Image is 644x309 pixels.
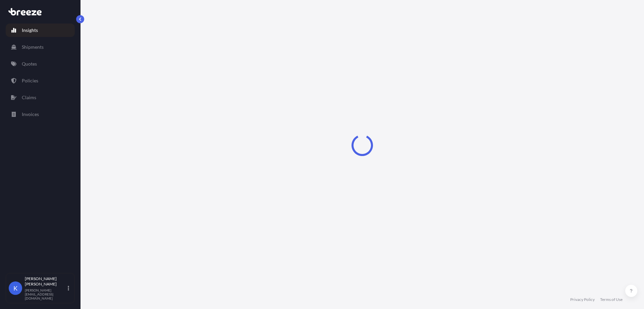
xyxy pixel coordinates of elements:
a: Policies [6,74,75,87]
a: Terms of Use [600,297,623,302]
a: Insights [6,24,75,37]
p: [PERSON_NAME][EMAIL_ADDRESS][DOMAIN_NAME] [25,288,66,300]
a: Shipments [6,40,75,54]
a: Privacy Policy [570,297,595,302]
p: Quotes [22,61,37,67]
p: Policies [22,77,38,84]
p: Insights [22,27,38,34]
p: [PERSON_NAME] [PERSON_NAME] [25,276,66,287]
p: Claims [22,94,36,101]
a: Invoices [6,108,75,121]
p: Invoices [22,111,39,118]
a: Quotes [6,57,75,71]
span: K [13,285,17,292]
p: Shipments [22,44,44,50]
a: Claims [6,91,75,104]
